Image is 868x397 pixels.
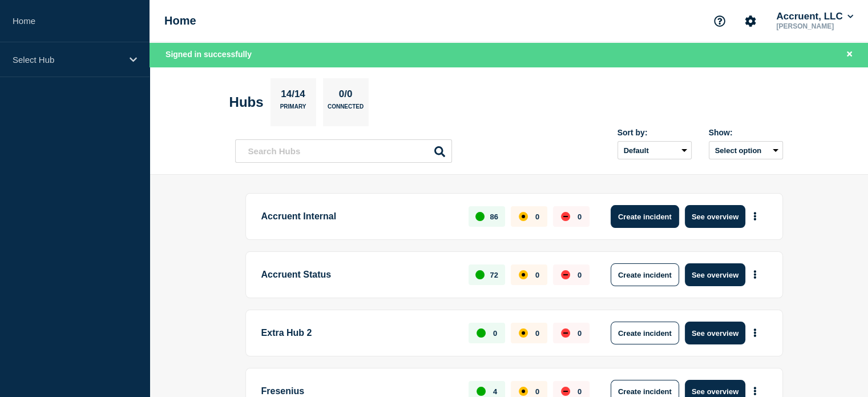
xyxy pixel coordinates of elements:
[493,329,497,338] p: 0
[477,387,486,396] div: up
[261,205,456,228] p: Accruent Internal
[519,328,528,338] div: affected
[685,205,745,228] button: See overview
[578,387,582,396] p: 0
[578,329,582,338] p: 0
[611,263,679,286] button: Create incident
[738,9,762,33] button: Account settings
[493,387,497,396] p: 4
[561,328,570,338] div: down
[334,89,357,103] p: 0/0
[261,263,456,286] p: Accruent Status
[277,89,310,103] p: 14/14
[13,55,122,65] p: Select Hub
[774,22,855,30] p: [PERSON_NAME]
[561,387,570,396] div: down
[235,139,452,163] input: Search Hubs
[748,264,762,286] button: More actions
[261,322,456,344] p: Extra Hub 2
[617,141,692,159] select: Sort by
[748,206,762,227] button: More actions
[611,322,679,344] button: Create incident
[477,328,486,338] div: up
[617,128,692,137] div: Sort by:
[475,212,485,221] div: up
[535,271,539,279] p: 0
[578,271,582,279] p: 0
[561,212,570,221] div: down
[709,128,783,137] div: Show:
[535,329,539,338] p: 0
[490,271,498,279] p: 72
[519,270,528,279] div: affected
[685,322,745,344] button: See overview
[229,94,264,110] h2: Hubs
[774,11,855,22] button: Accruent, LLC
[519,387,528,396] div: affected
[475,270,485,279] div: up
[535,387,539,396] p: 0
[748,323,762,344] button: More actions
[709,141,783,159] button: Select option
[708,9,732,33] button: Support
[535,212,539,221] p: 0
[328,103,364,115] p: Connected
[685,263,745,286] button: See overview
[490,212,498,221] p: 86
[561,270,570,279] div: down
[842,48,857,61] button: Close banner
[611,205,679,228] button: Create incident
[519,212,528,221] div: affected
[165,50,252,59] span: Signed in successfully
[578,212,582,221] p: 0
[280,103,306,115] p: Primary
[164,14,196,27] h1: Home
